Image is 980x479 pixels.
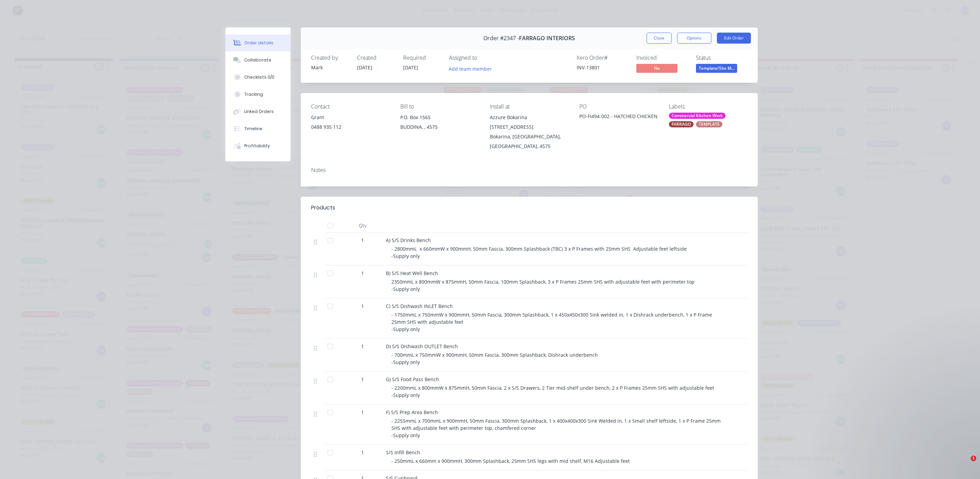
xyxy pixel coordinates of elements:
div: Collaborate [244,57,271,63]
div: 0488 935 112 [311,122,390,132]
button: Close [647,33,672,44]
div: Mark [311,64,349,71]
div: Commercial Kitchen Work [669,113,725,119]
button: Collaborate [225,52,291,69]
div: Azzure Bokarina [STREET_ADDRESS] [490,113,568,132]
span: F) S/S Prep Area Bench [386,409,438,415]
div: Tracking [244,91,263,98]
div: Products [311,204,335,212]
div: Required [403,55,441,61]
button: Timeline [225,120,291,137]
span: No [636,64,677,72]
div: Status [696,55,747,61]
button: Order details [225,34,291,52]
span: 1 [361,270,364,277]
div: Timeline [244,126,262,132]
div: INV-13801 [577,64,628,71]
span: Order #2347 - [483,35,519,42]
span: [DATE] [357,64,372,71]
span: G) S/S Food Pass Bench [386,376,439,383]
div: Assigned to [449,55,518,61]
div: Invoiced [636,55,688,61]
span: B) S/S Heat Well Bench [386,270,438,276]
div: Bill to [400,103,479,110]
span: - 700mmL x 750mmW x 900mmH, 50mm Fascia, 300mm Splashback, Dishrack underbench -Supply only [391,352,598,365]
span: FARRAGO INTERIORS [519,35,575,42]
div: P.O. Box 1565 [400,113,479,122]
div: Grant0488 935 112 [311,113,390,135]
span: 1 [361,449,364,456]
span: Template/Site M... [696,64,737,72]
div: Created [357,55,395,61]
div: Profitability [244,143,270,149]
span: C) S/S Dishwash INLET Bench [386,303,453,309]
button: Linked Orders [225,103,291,120]
span: 1 [971,456,976,461]
span: D) S/S Dishwash OUTLET Bench [386,343,458,350]
span: 1 [361,303,364,310]
span: - 2255mmL x 700mmL x 900mmH, 50mm Fascia, 300mm Splashback, 1 x 400x400x300 Sink Welded in, 1 x S... [391,418,722,438]
div: Labels [669,103,747,110]
span: [DATE] [403,64,418,71]
div: PO-FI494-002 - HATCHED CHICKEN [579,113,658,122]
div: Checklists 0/0 [244,74,274,80]
div: Bokarina, [GEOGRAPHIC_DATA], [GEOGRAPHIC_DATA], 4575 [490,132,568,151]
iframe: Intercom live chat [957,456,973,472]
span: S/S Infill Bench [386,449,420,456]
span: 2350mmL x 800mmW x 875mmH, 50mm Fascia, 100mm Splashback, 3 x P Frames 25mm SHS with adjustable f... [391,278,695,292]
div: Notes [311,167,747,173]
button: Checklists 0/0 [225,69,291,86]
button: Options [677,33,711,44]
div: Qty [342,219,383,232]
div: Install at [490,103,568,110]
span: 1 [361,343,364,350]
div: TEMPLATE [696,121,722,127]
span: 1 [361,376,364,383]
span: 1 [361,409,364,416]
div: Contact [311,103,390,110]
button: Add team member [445,64,495,73]
button: Tracking [225,86,291,103]
div: Linked Orders [244,109,274,115]
button: Profitability [225,137,291,155]
div: Xero Order # [577,55,628,61]
div: Grant [311,113,390,122]
div: Created by [311,55,349,61]
span: A) S/S Drinks Bench [386,237,431,243]
div: BUDDINA, , 4575 [400,122,479,132]
div: P.O. Box 1565BUDDINA, , 4575 [400,113,479,135]
span: - 2200mmL x 800mmW x 875mmH, 50mm Fascia, 2 x S/S Drawers, 2 Tier mid-shelf under bench, 2 x P Fr... [391,385,714,398]
span: 1 [361,237,364,244]
div: Azzure Bokarina [STREET_ADDRESS]Bokarina, [GEOGRAPHIC_DATA], [GEOGRAPHIC_DATA], 4575 [490,113,568,151]
button: Add team member [449,64,496,73]
button: Edit Order [717,33,751,44]
button: Template/Site M... [696,64,737,74]
span: - 1750mmL x 750mmW x 900mmH, 50mm Fascia, 300mm Splashback, 1 x 450x450x300 Sink welded in, 1 x D... [391,311,713,332]
div: FARRAGO [669,121,694,127]
div: Order details [244,40,273,46]
div: PO [579,103,658,110]
span: - 2800mmL x 660mmW x 900mmH, 50mm Fascia, 300mm Splashback (TBC) 3 x P Frames with 25mm SHS Adjus... [391,246,687,259]
span: - 250mmL x 660mm x 900mmH, 300mm Splashback, 25mm SHS legs with mid shelf, M16 Adjustable feet [391,458,630,464]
